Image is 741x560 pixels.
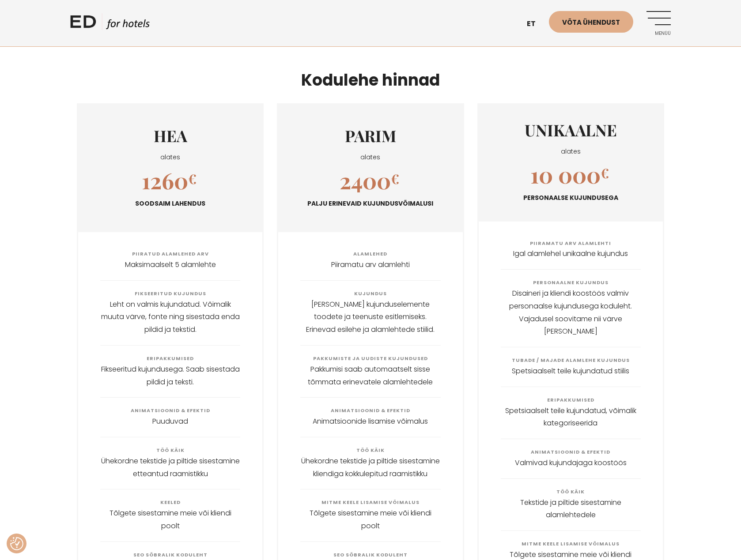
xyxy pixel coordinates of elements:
[70,13,150,35] a: ED HOTELS
[300,498,440,507] span: MItme keele lisamise võimalus
[78,124,262,147] h3: HEA
[300,437,440,489] li: Ühekordne tekstide ja piltide sisestamine kliendiga kokkulepitud raamistikku
[300,241,440,281] li: Piiramatu arv alamlehti
[300,446,440,455] span: Töö käik
[100,489,240,541] li: Tõlgete sisestamine meie või kliendi poolt
[278,124,462,147] h3: PARIM
[646,31,671,36] span: Menüü
[100,346,240,398] li: Fikseeritud kujundusega. Saab sisestada pildid ja teksti.
[300,406,440,415] span: Animatsioonid & Efektid
[391,170,399,188] sup: €
[70,68,671,92] h3: Kodulehe hinnad
[501,439,641,479] li: Valmivad kujundajaga koostöös
[501,270,641,347] li: Disaineri ja kliendi koostöös valmiv personaalse kujundusega koduleht. Vajadusel soovitame nii vä...
[300,551,440,560] span: SEO sõbralik koduleht
[142,167,197,194] h2: 1260
[501,396,641,405] span: Eripakkumised
[100,354,240,363] span: Eripakkumised
[278,198,462,209] p: Palju erinevaid kujundusvõimalusi
[501,540,641,549] span: Mitme keele lisamise võimalus
[501,239,641,248] span: Piiramatu arv alamlehti
[501,347,641,387] li: Spetsiaalselt teile kujundatud stiilis
[300,289,440,298] span: Kujundus
[100,241,240,281] li: Maksimaalselt 5 alamlehte
[501,278,641,287] span: Personaalne Kujundus
[188,170,197,188] sup: €
[340,167,399,194] h2: 2400
[78,152,262,163] p: alates
[501,230,641,270] li: Igal alamlehel unikaalne kujundus
[479,118,663,142] h3: Unikaalne
[501,356,641,365] span: Tubade / majade alamlehe kujundus
[10,537,23,550] button: Nõusolekueelistused
[300,489,440,541] li: Tõlgete sisestamine meie või kliendi poolt
[100,498,240,507] span: Keeled
[479,192,663,203] p: Personaalse kujundusega
[100,289,240,298] span: Fikseeritud kujundus
[100,446,240,455] span: Töö käik
[300,250,440,259] span: Alamlehed
[278,152,462,163] p: alates
[100,398,240,437] li: Puuduvad
[300,346,440,398] li: Pakkumisi saab automaatselt sisse tõmmata erinevatele alamlehtedele
[522,13,549,35] a: et
[100,250,240,259] span: Piiratud alamlehed arv
[601,164,609,182] sup: €
[300,281,440,346] li: [PERSON_NAME] kujunduselemente toodete ja teenuste esitlemiseks. Erinevad esilehe ja alamlehtede ...
[10,537,23,550] img: Revisit consent button
[501,479,641,531] li: Tekstide ja piltide sisestamine alamlehtedele
[100,406,240,415] span: Animatsioonid & efektid
[100,281,240,346] li: Leht on valmis kujundatud. Võimalik muuta värve, fonte ning sisestada enda pildid ja tekstid.
[479,146,663,157] p: alates
[646,11,671,35] a: Menüü
[100,437,240,489] li: Ühekordne tekstide ja piltide sisestamine etteantud raamistikku
[530,162,609,188] h2: 10 000
[549,11,633,33] a: Võta ühendust
[501,448,641,457] span: Animatsioonid & Efektid
[300,398,440,437] li: Animatsioonide lisamise võimalus
[78,198,262,209] p: Soodsaim lahendus
[501,488,641,496] span: Töö käik
[300,354,440,363] span: Pakkumiste ja uudiste kujundused
[100,551,240,560] span: SEO sõbralik koduleht
[501,387,641,439] li: Spetsiaalselt teile kujundatud, võimalik kategoriseerida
